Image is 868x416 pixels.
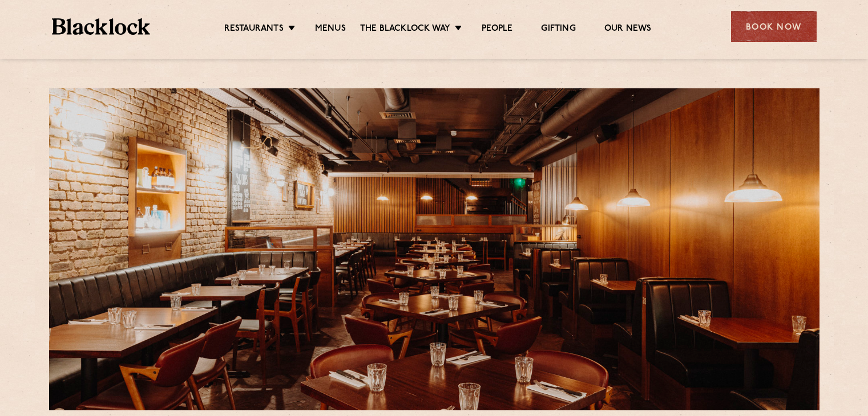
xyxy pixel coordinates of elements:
a: Our News [604,23,652,36]
a: People [482,23,512,36]
a: Restaurants [224,23,284,36]
a: Menus [315,23,346,36]
a: The Blacklock Way [360,23,450,36]
img: BL_Textured_Logo-footer-cropped.svg [52,18,151,35]
div: Book Now [731,11,817,42]
a: Gifting [541,23,575,36]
